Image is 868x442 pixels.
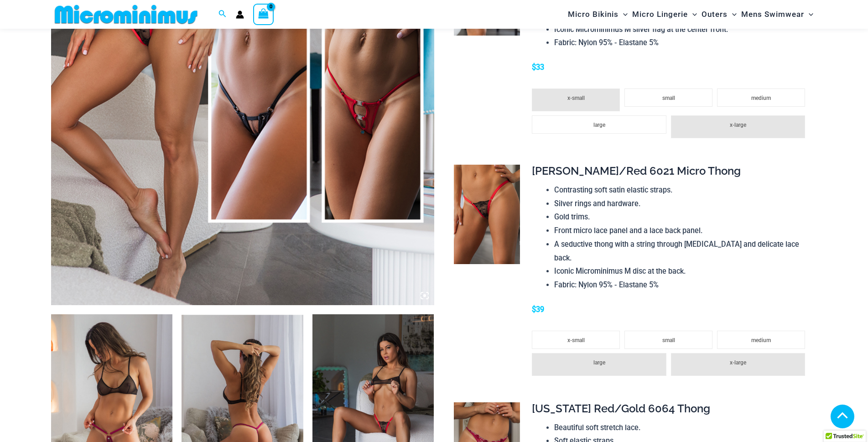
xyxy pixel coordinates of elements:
[532,402,710,415] span: [US_STATE] Red/Gold 6064 Thong
[554,265,810,278] li: Iconic Microminimus M disc at the back.
[554,278,810,292] li: Fabric: Nylon 95% - Elastane 5%
[624,88,712,107] li: small
[554,224,810,238] li: Front micro lace panel and a lace back panel.
[554,210,810,224] li: Gold trims.
[688,3,697,26] span: Menu Toggle
[532,115,666,134] li: large
[624,331,712,349] li: small
[532,305,544,314] span: $39
[593,122,605,128] span: large
[728,3,737,26] span: Menu Toggle
[568,3,619,26] span: Micro Bikinis
[554,183,810,197] li: Contrasting soft satin elastic straps.
[702,3,728,26] span: Outers
[717,331,805,349] li: medium
[454,165,520,264] img: Elaina BlackRed 6021 Micro Thong
[730,359,746,366] span: x-large
[532,164,741,177] span: [PERSON_NAME]/Red 6021 Micro Thong
[566,3,630,26] a: Micro BikinisMenu ToggleMenu Toggle
[741,3,804,26] span: Mens Swimwear
[739,3,816,26] a: Mens SwimwearMenu ToggleMenu Toggle
[532,63,544,72] span: $33
[662,337,675,343] span: small
[751,95,771,101] span: medium
[567,95,585,101] span: x-small
[218,9,227,20] a: Search icon link
[671,115,805,138] li: x-large
[619,3,628,26] span: Menu Toggle
[717,88,805,107] li: medium
[253,4,274,25] a: View Shopping Cart, empty
[532,88,620,111] li: x-small
[671,353,805,376] li: x-large
[564,1,817,27] nav: Site Navigation
[554,36,810,50] li: Fabric: Nylon 95% - Elastane 5%
[554,238,810,265] li: A seductive thong with a string through [MEDICAL_DATA] and delicate lace back.
[593,359,605,366] span: large
[51,4,201,25] img: MM SHOP LOGO FLAT
[632,3,688,26] span: Micro Lingerie
[699,3,739,26] a: OutersMenu ToggleMenu Toggle
[554,421,810,435] li: Beautiful soft stretch lace.
[630,3,699,26] a: Micro LingerieMenu ToggleMenu Toggle
[730,122,746,128] span: x-large
[532,331,620,349] li: x-small
[532,353,666,376] li: large
[804,3,813,26] span: Menu Toggle
[662,95,675,101] span: small
[236,10,244,19] a: Account icon link
[554,23,810,36] li: Iconic Microminimus M silver flag at the center front.
[567,337,585,343] span: x-small
[751,337,771,343] span: medium
[554,197,810,211] li: Silver rings and hardware.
